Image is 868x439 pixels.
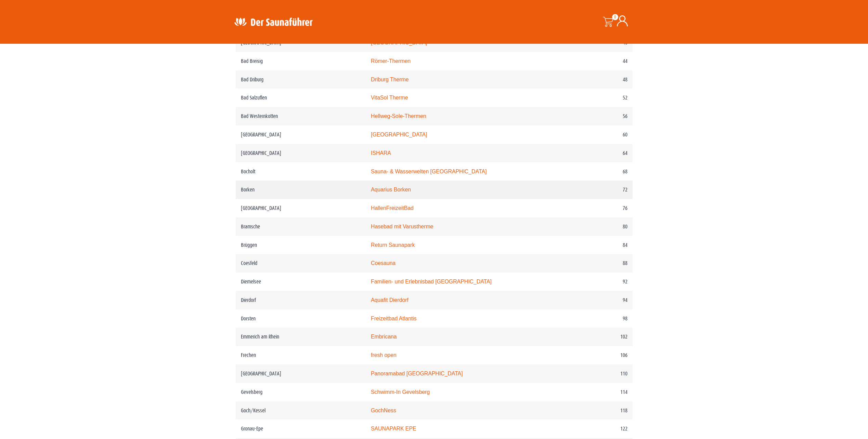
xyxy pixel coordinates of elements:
td: 88 [561,254,632,272]
a: Römer-Thermen [371,58,411,64]
td: 64 [561,144,632,162]
td: [GEOGRAPHIC_DATA] [236,199,366,217]
td: 118 [561,401,632,420]
td: Bramsche [236,217,366,236]
td: 76 [561,199,632,217]
a: Driburg Therme [371,77,409,82]
td: 80 [561,217,632,236]
a: [GEOGRAPHIC_DATA] [371,132,427,137]
td: 110 [561,364,632,383]
td: Dierdorf [236,291,366,309]
td: 72 [561,181,632,199]
td: Borken [236,181,366,199]
td: 114 [561,383,632,401]
a: Hasebad mit Varustherme [371,224,433,229]
a: ISHARA [371,150,391,156]
a: GochNess [371,408,396,413]
td: Bad Westernkotten [236,107,366,125]
td: 68 [561,162,632,181]
td: Bad Breisig [236,52,366,70]
td: 94 [561,291,632,309]
td: 56 [561,107,632,125]
td: Frechen [236,346,366,364]
td: Coesfeld [236,254,366,272]
a: Coesauna [371,260,396,266]
a: Familien- und Erlebnisbad [GEOGRAPHIC_DATA] [371,279,492,284]
a: Return Saunapark [371,242,415,248]
td: Gronau-Epe [236,420,366,438]
td: 60 [561,125,632,144]
a: HallenFreizeitBad [371,205,414,211]
a: fresh open [371,352,397,358]
td: [GEOGRAPHIC_DATA] [236,364,366,383]
td: Bad Salzuflen [236,89,366,107]
a: Aquafit Dierdorf [371,297,409,303]
td: 48 [561,70,632,89]
td: Gevelsberg [236,383,366,401]
a: Panoramabad [GEOGRAPHIC_DATA] [371,371,463,376]
td: 84 [561,236,632,254]
a: Aquarius Borken [371,187,411,192]
td: 106 [561,346,632,364]
td: Goch/Kessel [236,401,366,420]
td: [GEOGRAPHIC_DATA] [236,144,366,162]
a: Hellweg-Sole-Thermen [371,113,426,119]
td: Dorsten [236,309,366,328]
td: Bocholt [236,162,366,181]
a: SAUNAPARK EPE [371,426,416,431]
td: Bad Driburg [236,70,366,89]
td: Diemelsee [236,272,366,291]
td: 122 [561,420,632,438]
td: 44 [561,52,632,70]
a: Embricana [371,334,397,340]
span: 0 [612,14,618,20]
a: Freizeitbad Atlantis [371,316,417,321]
td: 92 [561,272,632,291]
td: Brüggen [236,236,366,254]
a: VitaSol Therme [371,95,408,101]
a: Sauna- & Wasserwelten [GEOGRAPHIC_DATA] [371,169,487,174]
a: Schwimm-In Gevelsberg [371,389,430,395]
td: 52 [561,89,632,107]
td: Emmerich am Rhein [236,328,366,346]
td: 102 [561,328,632,346]
td: 98 [561,309,632,328]
td: [GEOGRAPHIC_DATA] [236,125,366,144]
